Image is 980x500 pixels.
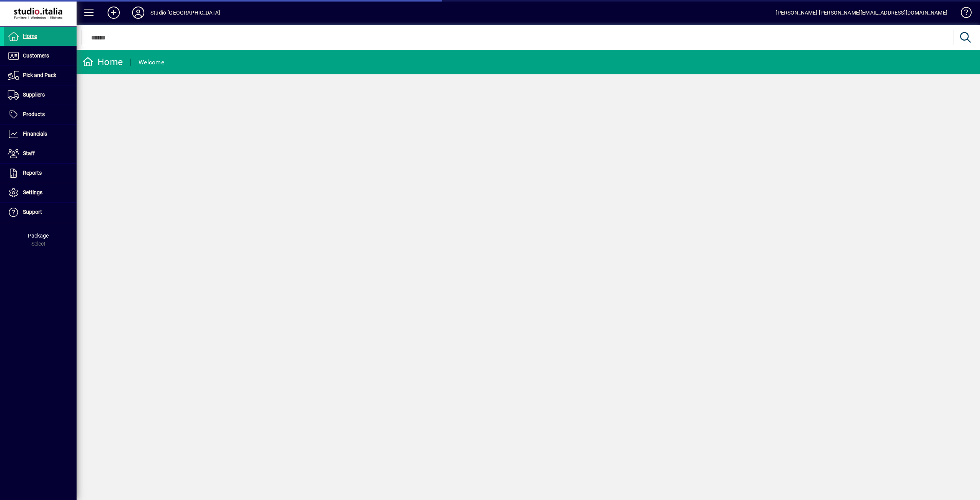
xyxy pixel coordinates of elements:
span: Products [23,111,45,117]
div: Welcome [139,56,164,69]
span: Customers [23,52,49,59]
a: Pick and Pack [4,66,77,85]
span: Package [28,233,49,239]
a: Suppliers [4,85,77,105]
div: Home [82,56,123,68]
a: Financials [4,125,77,144]
button: Profile [126,6,150,20]
span: Pick and Pack [23,72,56,78]
a: Products [4,105,77,124]
div: [PERSON_NAME] [PERSON_NAME][EMAIL_ADDRESS][DOMAIN_NAME] [776,7,947,19]
span: Settings [23,189,42,195]
div: Studio [GEOGRAPHIC_DATA] [150,7,220,19]
a: Reports [4,164,77,183]
a: Support [4,203,77,222]
a: Customers [4,46,77,66]
span: Home [23,33,37,39]
a: Staff [4,144,77,163]
a: Settings [4,183,77,202]
span: Staff [23,150,35,156]
span: Reports [23,170,42,176]
button: Add [101,6,126,20]
span: Financials [23,131,47,137]
span: Suppliers [23,92,45,98]
span: Support [23,209,42,215]
a: Knowledge Base [955,2,970,26]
